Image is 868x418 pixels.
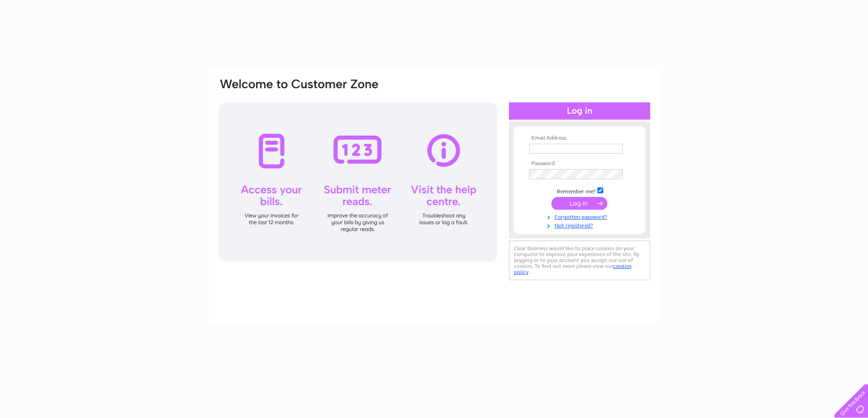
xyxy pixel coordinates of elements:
[551,197,607,210] input: Submit
[527,135,632,141] th: Email Address:
[514,263,632,275] a: cookies policy
[529,221,632,229] a: Not registered?
[527,186,632,195] td: Remember me?
[509,241,650,280] div: Clear Business would like to place cookies on your computer to improve your experience of the sit...
[529,212,632,221] a: Forgotten password?
[527,161,632,167] th: Password:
